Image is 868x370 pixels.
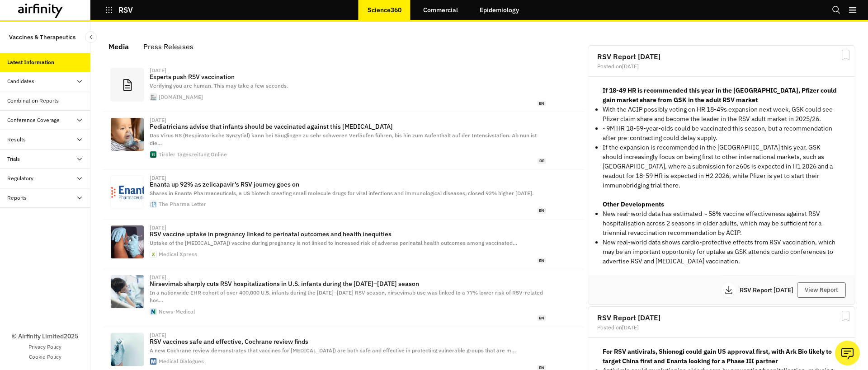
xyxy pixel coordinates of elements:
[537,101,546,107] span: en
[368,6,401,14] p: Science360
[159,201,206,207] div: The Pharma Letter
[150,289,543,304] span: In a nationwide EHR cohort of over 400,000 U.S. infants during the [DATE]–[DATE] RSV season, nirs...
[29,353,61,361] a: Cookie Policy
[603,238,840,266] li: New real-world data shows cardio-protective effects from RSV vaccination, which may be an importa...
[603,209,840,238] li: New real-world data has estimated ~ 58% vaccine effectiveness against RSV hospitalisation across ...
[150,251,156,258] img: web-app-manifest-512x512.png
[537,315,546,321] span: en
[603,347,832,365] strong: For RSV antivirals, Shionogi could gain US approval first, with Ark Bio likely to target China fi...
[7,194,27,202] div: Reports
[103,170,584,220] a: [DATE]Enanta up 92% as zelicapavir’s RSV journey goes onShares in Enanta Pharmaceuticals, a US bi...
[85,31,97,43] button: Close Sidebar
[150,358,156,365] img: favicon.ico
[118,6,133,14] p: RSV
[150,181,546,188] p: Enanta up 92% as zelicapavir’s RSV journey goes on
[103,220,584,269] a: [DATE]RSV vaccine uptake in pregnancy linked to perinatal outcomes and health inequitiesUptake of...
[108,40,129,53] div: Media
[603,86,837,104] strong: If 18-49 HR is recommended this year in the [GEOGRAPHIC_DATA], Pfizer could gain market share fro...
[832,2,841,18] button: Search
[150,280,546,287] p: Nirsevimab sharply cuts RSV hospitalizations in U.S. infants during the [DATE]–[DATE] season
[150,123,546,130] p: Pediatricians advise that infants should be vaccinated against this [MEDICAL_DATA]
[150,82,288,89] span: Verifying you are human. This may take a few seconds.
[9,29,75,46] p: Vaccines & Therapeutics
[159,94,203,100] div: [DOMAIN_NAME]
[150,225,166,230] div: [DATE]
[7,174,33,183] div: Regulatory
[603,124,840,143] p: ~9M HR 18-59-year-olds could be vaccinated this season, but a recommendation after pre-contractin...
[150,347,516,354] span: A new Cochrane review demonstrates that vaccines for [MEDICAL_DATA]) are both safe and effective ...
[150,151,156,158] img: favicon-32x32.png
[28,343,61,351] a: Privacy Policy
[150,333,166,338] div: [DATE]
[159,152,227,157] div: Tiroler Tageszeitung Online
[150,230,546,238] p: RSV vaccine uptake in pregnancy linked to perinatal outcomes and health inequities
[150,132,537,146] span: Das Virus RS (Respiratorische Synzytial) kann bei Säuglingen zu sehr schweren Verläufen führen, b...
[150,190,533,197] span: Shares in Enanta Pharmaceuticals, a US biotech creating small molecule drugs for viral infections...
[538,158,546,164] span: de
[150,309,156,315] img: favicon-96x96.png
[103,62,584,112] a: [DATE]Experts push RSV vaccinationVerifying you are human. This may take a few seconds.[DOMAIN_NA...
[150,68,166,73] div: [DATE]
[7,77,34,85] div: Candidates
[150,117,166,123] div: [DATE]
[603,105,840,124] p: With the ACIP possibly voting on HR 18-49s expansion next week, GSK could see Pfizer claim share ...
[159,359,204,364] div: Medical Dialogues
[7,136,26,144] div: Results
[111,176,144,209] img: 369c7240-9ee4-11f0-a8e2-27150821c49d-Enanta%20Large.png
[840,49,851,61] svg: Bookmark Report
[835,341,860,365] button: Ask our analysts
[150,201,156,207] img: faviconV2
[797,282,846,298] button: View Report
[111,275,144,308] img: ImageForNews_820189_17591102589862446.jpg
[103,269,584,327] a: [DATE]Nirsevimab sharply cuts RSV hospitalizations in U.S. infants during the [DATE]–[DATE] seaso...
[7,116,60,124] div: Conference Coverage
[150,73,546,80] p: Experts push RSV vaccination
[537,208,546,214] span: en
[105,2,133,18] button: RSV
[603,200,664,208] strong: Other Developments
[7,58,54,66] div: Latest Information
[597,64,846,69] div: Posted on [DATE]
[150,275,166,280] div: [DATE]
[597,53,846,60] h2: RSV Report [DATE]
[7,97,59,105] div: Combination Reports
[603,143,840,190] p: If the expansion is recommended in the [GEOGRAPHIC_DATA] this year, GSK should increasingly focus...
[597,314,846,321] h2: RSV Report [DATE]
[111,225,144,258] img: 4-vaccine.jpg
[150,239,517,246] span: Uptake of the [MEDICAL_DATA]) vaccine during pregnancy is not linked to increased risk of adverse...
[150,338,546,345] p: RSV vaccines safe and effective, Cochrane review finds
[597,325,846,330] div: Posted on [DATE]
[159,309,195,314] div: News-Medical
[111,118,144,151] img: 4728e3c9-b448-5ad2-9f75-58b211097508
[740,287,797,293] p: RSV Report [DATE]
[150,175,166,181] div: [DATE]
[537,258,546,264] span: en
[143,40,193,53] div: Press Releases
[12,332,78,341] p: © Airfinity Limited 2025
[840,310,851,322] svg: Bookmark Report
[103,112,584,169] a: [DATE]Pediatricians advise that infants should be vaccinated against this [MEDICAL_DATA]Das Virus...
[7,155,20,163] div: Trials
[159,252,197,257] div: Medical Xpress
[150,94,156,100] img: faviconV2
[111,333,144,366] img: 240420-vaccine-5.jpg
